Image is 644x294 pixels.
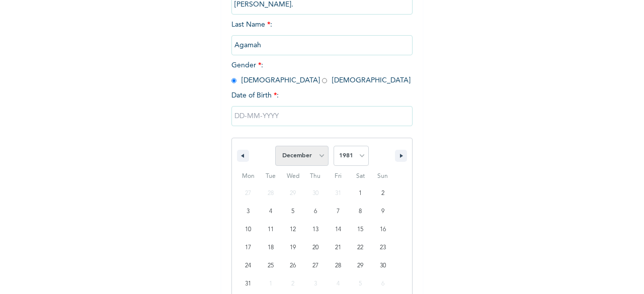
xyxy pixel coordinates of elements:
button: 5 [282,203,304,221]
span: 12 [290,221,296,239]
span: 8 [359,203,362,221]
button: 6 [304,203,327,221]
button: 10 [237,221,260,239]
button: 30 [371,257,394,275]
span: 3 [247,203,250,221]
span: Fri [327,168,349,184]
span: 10 [245,221,251,239]
button: 28 [327,257,349,275]
input: DD-MM-YYYY [231,106,413,126]
button: 18 [260,239,282,257]
button: 16 [371,221,394,239]
button: 21 [327,239,349,257]
button: 15 [349,221,372,239]
button: 2 [371,184,394,203]
button: 24 [237,257,260,275]
span: 31 [245,275,251,293]
span: 2 [381,184,384,203]
span: 16 [380,221,386,239]
button: 14 [327,221,349,239]
button: 11 [260,221,282,239]
span: Last Name : [231,21,413,49]
span: 20 [312,239,318,257]
button: 31 [237,275,260,293]
button: 19 [282,239,304,257]
button: 9 [371,203,394,221]
span: 5 [291,203,294,221]
button: 27 [304,257,327,275]
span: 29 [357,257,363,275]
span: 7 [337,203,340,221]
span: 25 [268,257,274,275]
span: Date of Birth : [231,90,279,101]
span: Sun [371,168,394,184]
button: 26 [282,257,304,275]
span: Tue [260,168,282,184]
span: 11 [268,221,274,239]
button: 29 [349,257,372,275]
span: 13 [312,221,318,239]
span: 30 [380,257,386,275]
button: 13 [304,221,327,239]
span: 6 [314,203,317,221]
span: 28 [335,257,341,275]
button: 20 [304,239,327,257]
span: 17 [245,239,251,257]
button: 17 [237,239,260,257]
button: 3 [237,203,260,221]
span: Thu [304,168,327,184]
button: 8 [349,203,372,221]
span: Wed [282,168,304,184]
span: Sat [349,168,372,184]
span: 9 [381,203,384,221]
button: 4 [260,203,282,221]
span: Gender : [DEMOGRAPHIC_DATA] [DEMOGRAPHIC_DATA] [231,62,411,84]
span: Mon [237,168,260,184]
button: 7 [327,203,349,221]
button: 1 [349,184,372,203]
span: 14 [335,221,341,239]
span: 27 [312,257,318,275]
span: 18 [268,239,274,257]
span: 19 [290,239,296,257]
span: 23 [380,239,386,257]
span: 1 [359,184,362,203]
span: 21 [335,239,341,257]
span: 15 [357,221,363,239]
button: 22 [349,239,372,257]
button: 23 [371,239,394,257]
button: 25 [260,257,282,275]
span: 4 [269,203,272,221]
span: 22 [357,239,363,257]
span: 24 [245,257,251,275]
button: 12 [282,221,304,239]
span: 26 [290,257,296,275]
input: Enter your last name [231,35,413,55]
